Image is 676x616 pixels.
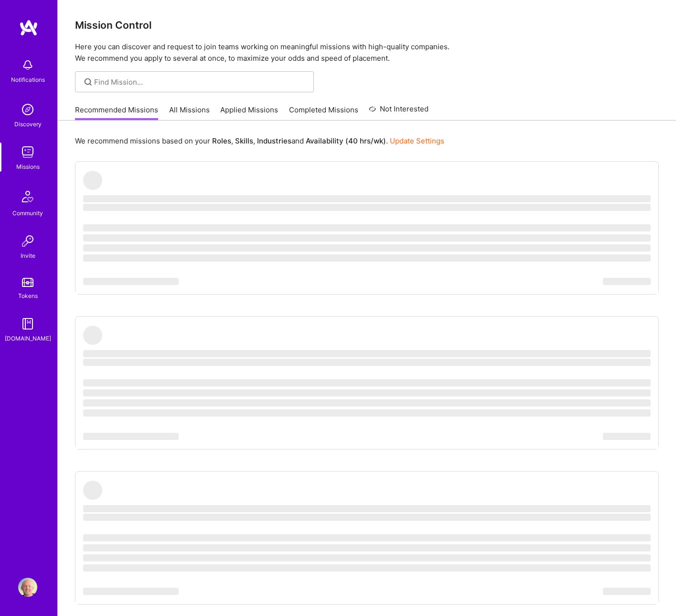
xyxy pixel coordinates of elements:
[289,105,358,121] a: Completed Missions
[18,100,37,119] img: discovery
[18,231,37,251] img: Invite
[83,77,94,88] i: icon SearchGrey
[18,143,37,162] img: teamwork
[306,136,386,145] b: Availability (40 hrs/wk)
[12,208,43,218] div: Community
[19,19,38,36] img: logo
[16,162,40,172] div: Missions
[75,19,659,31] h3: Mission Control
[18,314,37,333] img: guide book
[21,251,35,261] div: Invite
[169,105,210,121] a: All Missions
[16,578,40,597] a: User Avatar
[369,103,429,121] a: Not Interested
[14,119,42,129] div: Discovery
[257,136,291,145] b: Industries
[390,136,444,145] a: Update Settings
[16,185,39,208] img: Community
[5,333,51,343] div: [DOMAIN_NAME]
[220,105,278,121] a: Applied Missions
[18,55,37,75] img: bell
[75,105,158,121] a: Recommended Missions
[75,136,444,146] p: We recommend missions based on your , , and .
[18,291,38,301] div: Tokens
[22,278,33,287] img: tokens
[11,75,45,85] div: Notifications
[212,136,231,145] b: Roles
[18,578,37,597] img: User Avatar
[94,77,307,87] input: Find Mission...
[235,136,253,145] b: Skills
[75,41,659,64] p: Here you can discover and request to join teams working on meaningful missions with high-quality ...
